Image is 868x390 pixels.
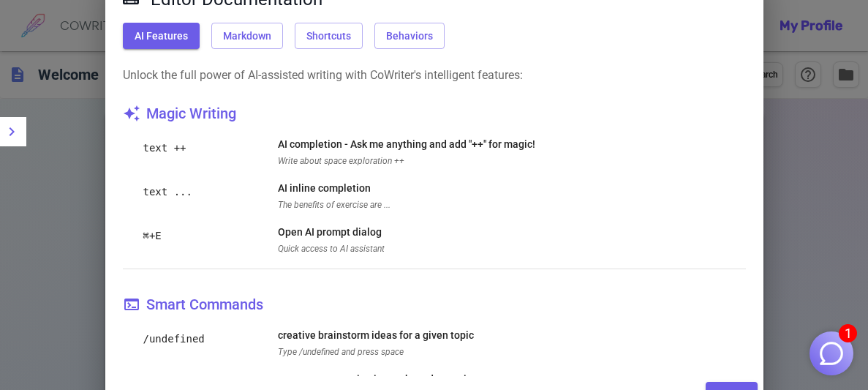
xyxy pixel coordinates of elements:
[374,23,445,50] button: Behaviors
[278,372,746,386] p: generate a stunning image based on a given prompt
[123,296,140,313] span: terminal
[278,225,746,239] p: Open AI prompt dialog
[278,154,746,169] span: Write about space exploration ++
[135,138,195,158] p: text ++
[146,102,236,125] h6: Magic Writing
[278,198,746,213] span: The benefits of exercise are ...
[135,181,201,202] p: text ...
[278,328,746,342] p: creative brainstorm ideas for a given topic
[123,105,140,122] span: auto_awesome
[123,23,200,50] button: AI Features
[278,181,746,195] p: AI inline completion
[295,23,363,50] button: Shortcuts
[135,329,214,349] p: /undefined
[278,345,746,360] span: Type /undefined and press space
[211,23,283,50] button: Markdown
[123,67,746,84] p: Unlock the full power of AI-assisted writing with CoWriter's intelligent features:
[839,324,857,342] span: 1
[818,340,845,367] img: Close chat
[278,137,746,151] p: AI completion - Ask me anything and add "++" for magic!
[278,242,746,257] span: Quick access to AI assistant
[135,225,170,246] p: ⌘+E
[146,293,263,316] h6: Smart Commands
